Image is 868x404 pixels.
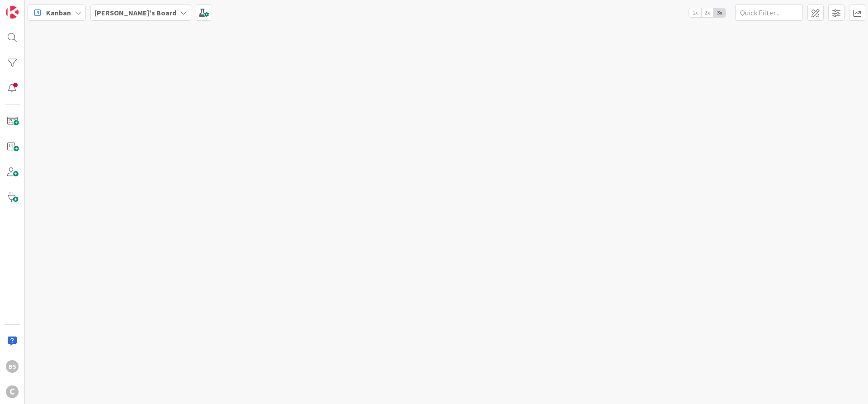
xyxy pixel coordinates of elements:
div: BS [6,360,19,373]
div: C [6,385,19,398]
b: [PERSON_NAME]'s Board [94,8,176,17]
input: Quick Filter... [735,5,803,21]
span: 2x [701,8,713,17]
img: Visit kanbanzone.com [6,6,19,19]
span: 1x [689,8,701,17]
span: Kanban [46,7,71,18]
span: 3x [713,8,726,17]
